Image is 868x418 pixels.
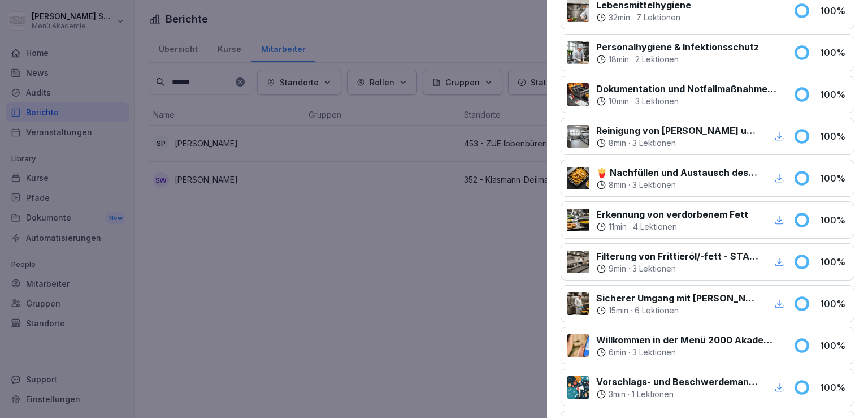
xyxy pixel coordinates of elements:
[609,179,626,191] p: 8 min
[632,137,676,149] p: 3 Lektionen
[596,124,758,137] p: Reinigung von [PERSON_NAME] und Dunstabzugshauben
[609,221,627,232] p: 11 min
[820,46,848,59] p: 100 %
[632,263,676,274] p: 3 Lektionen
[820,171,848,185] p: 100 %
[632,179,676,191] p: 3 Lektionen
[596,179,758,191] div: ·
[596,347,780,358] div: ·
[820,297,848,311] p: 100 %
[596,137,758,149] div: ·
[596,208,748,221] p: Erkennung von verdorbenem Fett
[596,389,758,400] div: ·
[632,347,676,358] p: 3 Lektionen
[596,249,758,263] p: Filterung von Frittieröl/-fett - STANDARD ohne Vito
[596,82,780,96] p: Dokumentation und Notfallmaßnahmen bei Fritteusen
[596,333,780,347] p: Willkommen in der Menü 2000 Akademie mit Bounti!
[609,389,626,400] p: 3 min
[596,12,691,23] div: ·
[820,255,848,269] p: 100 %
[609,347,626,358] p: 6 min
[609,305,628,316] p: 15 min
[596,375,758,389] p: Vorschlags- und Beschwerdemanagement bei Menü 2000
[820,339,848,352] p: 100 %
[636,12,680,23] p: 7 Lektionen
[635,305,679,316] p: 6 Lektionen
[596,291,758,305] p: Sicherer Umgang mit [PERSON_NAME]
[596,166,758,179] p: 🍟 Nachfüllen und Austausch des Frittieröl/-fettes
[596,263,758,274] div: ·
[596,96,780,107] div: ·
[820,4,848,18] p: 100 %
[609,263,626,274] p: 9 min
[609,137,626,149] p: 8 min
[596,221,748,232] div: ·
[635,96,679,107] p: 3 Lektionen
[609,54,629,65] p: 18 min
[820,130,848,143] p: 100 %
[609,12,630,23] p: 32 min
[820,213,848,227] p: 100 %
[596,40,759,54] p: Personalhygiene & Infektionsschutz
[820,88,848,101] p: 100 %
[632,389,674,400] p: 1 Lektionen
[596,305,758,316] div: ·
[596,54,759,65] div: ·
[609,96,629,107] p: 10 min
[633,221,677,232] p: 4 Lektionen
[635,54,679,65] p: 2 Lektionen
[820,381,848,394] p: 100 %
